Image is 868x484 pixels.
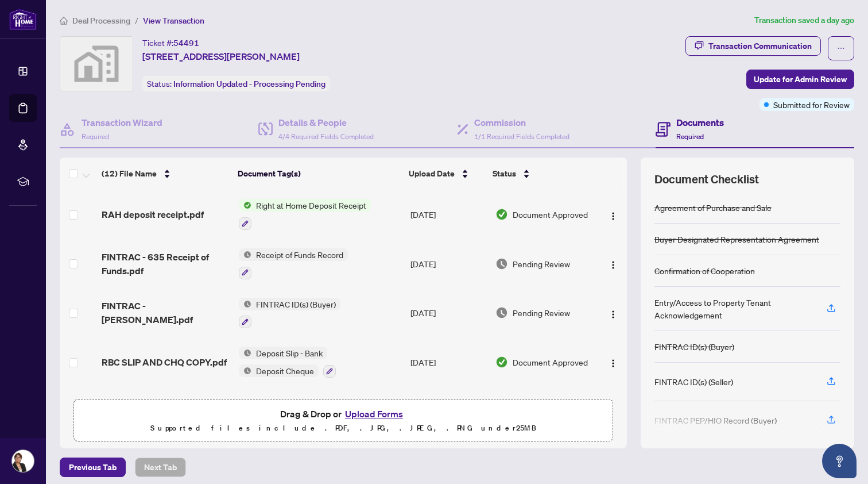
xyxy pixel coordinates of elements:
span: Required [676,132,704,141]
article: Transaction saved a day ago [754,14,854,27]
img: Document Status [495,306,508,319]
span: Drag & Drop or [280,406,406,421]
span: Required [82,132,109,141]
span: View Transaction [143,16,204,26]
span: Upload Date [409,167,455,180]
button: Previous Tab [60,458,126,477]
td: [DATE] [406,239,491,289]
img: Logo [609,212,618,221]
th: Upload Date [404,158,489,190]
span: Status [493,167,516,180]
span: FINTRAC - 635 Receipt of Funds.pdf [102,250,230,278]
img: Logo [609,359,618,368]
button: Update for Admin Review [746,70,854,89]
td: [DATE] [406,190,491,239]
img: Logo [609,310,618,319]
h4: Commission [474,116,569,129]
span: FINTRAC ID(s) (Buyer) [251,298,340,310]
img: Status Icon [239,298,251,310]
span: Deposit Cheque [251,364,319,377]
p: Supported files include .PDF, .JPG, .JPEG, .PNG under 25 MB [81,421,606,435]
button: Open asap [822,444,857,478]
span: Pending Review [513,258,570,270]
span: [STREET_ADDRESS][PERSON_NAME] [142,49,300,63]
span: Document Approved [513,356,588,368]
img: Profile Icon [12,450,34,472]
div: Agreement of Purchase and Sale [654,201,772,214]
div: FINTRAC ID(s) (Buyer) [654,340,734,353]
img: Status Icon [239,364,251,377]
span: 4/4 Required Fields Completed [278,132,374,141]
img: Status Icon [239,248,251,261]
div: Buyer Designated Representation Agreement [654,233,819,245]
span: Information Updated - Processing Pending [173,79,325,89]
button: Transaction Communication [685,36,821,56]
button: Logo [604,353,622,371]
button: Status IconFINTRAC ID(s) (Buyer) [239,298,340,329]
span: Document Approved [513,208,588,221]
td: [DATE] [406,337,491,387]
button: Upload Forms [342,406,406,421]
th: Status [488,158,594,190]
h4: Transaction Wizard [82,116,162,129]
span: RBC SLIP AND CHQ COPY.pdf [102,355,227,369]
img: Status Icon [239,199,251,212]
span: home [60,17,68,25]
button: Status IconDeposit Slip - BankStatus IconDeposit Cheque [239,347,336,378]
div: FINTRAC ID(s) (Seller) [654,375,733,388]
div: Entry/Access to Property Tenant Acknowledgement [654,296,813,321]
button: Status IconRight at Home Deposit Receipt [239,199,371,230]
td: [DATE] [406,289,491,338]
button: Logo [604,255,622,273]
h4: Documents [676,116,724,129]
img: Document Status [495,258,508,270]
div: Confirmation of Cooperation [654,264,755,277]
span: 1/1 Required Fields Completed [474,132,569,141]
img: Status Icon [239,347,251,359]
span: Submitted for Review [773,98,850,111]
span: (12) File Name [102,167,157,180]
img: Document Status [495,208,508,221]
span: Previous Tab [69,458,117,477]
span: RAH deposit receipt.pdf [102,208,204,221]
td: [DATE] [406,387,491,436]
span: Deposit Slip - Bank [251,347,327,359]
li: / [135,14,138,27]
span: Receipt of Funds Record [251,248,348,261]
div: FINTRAC PEP/HIO Record (Buyer) [654,414,777,427]
button: Status IconReceipt of Funds Record [239,248,348,279]
div: Transaction Communication [708,37,812,55]
span: Update for Admin Review [754,70,847,89]
div: Ticket #: [142,36,199,49]
img: Logo [609,260,618,270]
div: Status: [142,76,330,91]
button: Logo [604,304,622,322]
img: svg%3e [60,37,133,91]
span: Right at Home Deposit Receipt [251,199,371,212]
button: Logo [604,205,622,224]
span: Document Checklist [654,171,759,187]
span: FINTRAC - [PERSON_NAME].pdf [102,299,230,326]
button: Next Tab [135,458,186,477]
img: Document Status [495,356,508,368]
span: Pending Review [513,306,570,319]
span: Drag & Drop orUpload FormsSupported files include .PDF, .JPG, .JPEG, .PNG under25MB [74,400,613,442]
img: logo [9,9,37,30]
h4: Details & People [278,116,374,129]
span: 54491 [173,38,199,48]
span: ellipsis [837,44,845,52]
th: (12) File Name [97,158,234,190]
span: Deal Processing [72,16,130,26]
th: Document Tag(s) [233,158,404,190]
